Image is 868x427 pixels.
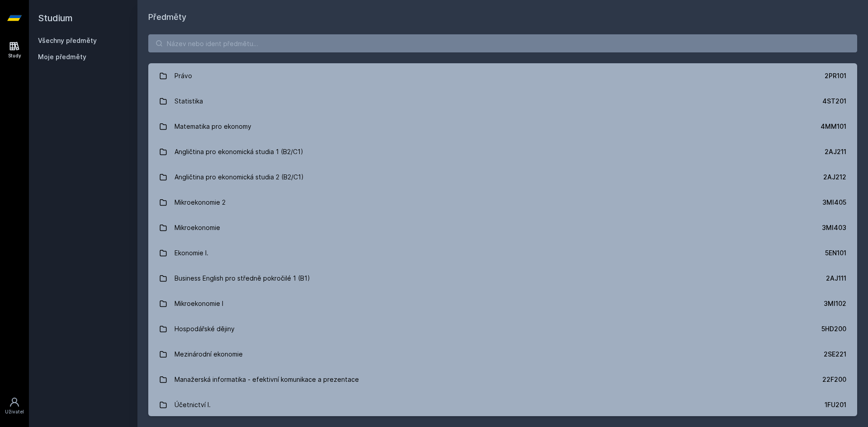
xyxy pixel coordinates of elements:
[148,11,857,23] h1: Předměty
[175,219,220,237] div: Mikroekonomie
[175,396,211,414] div: Účetnictví I.
[148,367,857,392] a: Manažerská informatika - efektivní komunikace a prezentace 22F200
[2,36,27,64] a: Study
[148,164,857,190] a: Angličtina pro ekonomická studia 2 (B2/C1) 2AJ212
[38,37,97,44] a: Všechny předměty
[5,408,24,415] div: Uživatel
[824,350,846,359] div: 2SE221
[148,342,857,367] a: Mezinárodní ekonomie 2SE221
[822,223,846,232] div: 3MI403
[148,114,857,139] a: Matematika pro ekonomy 4MM101
[148,190,857,215] a: Mikroekonomie 2 3MI405
[825,147,846,156] div: 2AJ211
[148,392,857,418] a: Účetnictví I. 1FU201
[825,249,846,258] div: 5EN101
[148,316,857,342] a: Hospodářské dějiny 5HD200
[175,67,192,85] div: Právo
[175,320,235,338] div: Hospodářské dějiny
[8,52,21,59] div: Study
[148,240,857,266] a: Ekonomie I. 5EN101
[175,117,251,136] div: Matematika pro ekonomy
[175,244,208,262] div: Ekonomie I.
[822,97,846,106] div: 4ST201
[822,198,846,207] div: 3MI405
[148,215,857,240] a: Mikroekonomie 3MI403
[825,71,846,80] div: 2PR101
[823,173,846,182] div: 2AJ212
[175,168,304,186] div: Angličtina pro ekonomická studia 2 (B2/C1)
[148,139,857,164] a: Angličtina pro ekonomická studia 1 (B2/C1) 2AJ211
[821,122,846,131] div: 4MM101
[148,291,857,316] a: Mikroekonomie I 3MI102
[148,89,857,114] a: Statistika 4ST201
[822,375,846,384] div: 22F200
[148,63,857,89] a: Právo 2PR101
[825,400,846,409] div: 1FU201
[175,143,303,161] div: Angličtina pro ekonomická studia 1 (B2/C1)
[38,52,86,61] span: Moje předměty
[148,266,857,291] a: Business English pro středně pokročilé 1 (B1) 2AJ111
[2,392,27,420] a: Uživatel
[821,324,846,333] div: 5HD200
[824,299,846,308] div: 3MI102
[148,34,857,52] input: Název nebo ident předmětu…
[175,295,223,313] div: Mikroekonomie I
[175,193,226,211] div: Mikroekonomie 2
[175,92,203,110] div: Statistika
[175,345,243,363] div: Mezinárodní ekonomie
[175,371,359,389] div: Manažerská informatika - efektivní komunikace a prezentace
[175,269,310,287] div: Business English pro středně pokročilé 1 (B1)
[826,274,846,283] div: 2AJ111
